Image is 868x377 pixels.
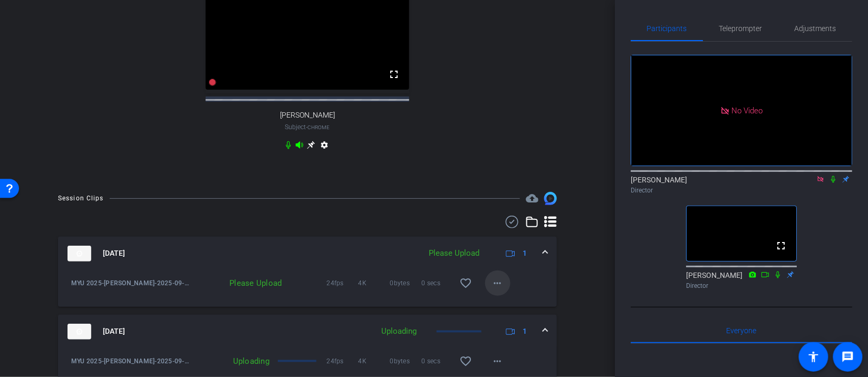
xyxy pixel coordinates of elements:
[842,351,854,363] mat-icon: message
[526,192,538,205] span: Destinations for your clips
[58,270,557,307] div: thumb-nail[DATE]Please Upload1
[423,247,485,259] div: Please Upload
[58,193,104,204] div: Session Clips
[390,278,422,288] span: 0bytes
[544,192,557,205] img: Session clips
[647,25,687,32] span: Participants
[191,278,287,288] div: Please Upload
[71,278,191,288] span: MYU 2025-[PERSON_NAME]-2025-09-08-19-18-58-100-0
[719,25,763,32] span: Teleprompter
[795,25,836,32] span: Adjustments
[103,326,125,337] span: [DATE]
[103,248,125,259] span: [DATE]
[491,355,504,368] mat-icon: more_horiz
[686,281,797,291] div: Director
[523,248,527,259] span: 1
[727,327,757,334] span: Everyone
[460,277,472,289] mat-icon: favorite_border
[775,239,787,252] mat-icon: fullscreen
[280,111,335,120] span: [PERSON_NAME]
[388,68,400,81] mat-icon: fullscreen
[376,325,422,337] div: Uploading
[422,356,454,366] span: 0 secs
[359,278,390,288] span: 4K
[390,356,422,366] span: 0bytes
[327,278,359,288] span: 24fps
[191,356,275,366] div: Uploading
[327,356,359,366] span: 24fps
[318,141,331,153] mat-icon: settings
[67,246,91,262] img: thumb-nail
[491,277,504,289] mat-icon: more_horiz
[359,356,390,366] span: 4K
[58,237,557,270] mat-expansion-panel-header: thumb-nail[DATE]Please Upload1
[422,278,454,288] span: 0 secs
[67,324,91,340] img: thumb-nail
[807,351,820,363] mat-icon: accessibility
[71,356,191,366] span: MYU 2025-[PERSON_NAME]-2025-09-08-19-17-49-000-0
[308,124,330,130] span: Chrome
[306,123,308,131] span: -
[731,105,763,115] span: No Video
[686,270,797,291] div: [PERSON_NAME]
[285,122,330,132] span: Subject
[460,355,472,368] mat-icon: favorite_border
[58,315,557,349] mat-expansion-panel-header: thumb-nail[DATE]Uploading1
[631,175,852,195] div: [PERSON_NAME]
[526,192,538,205] mat-icon: cloud_upload
[523,326,527,337] span: 1
[631,186,852,195] div: Director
